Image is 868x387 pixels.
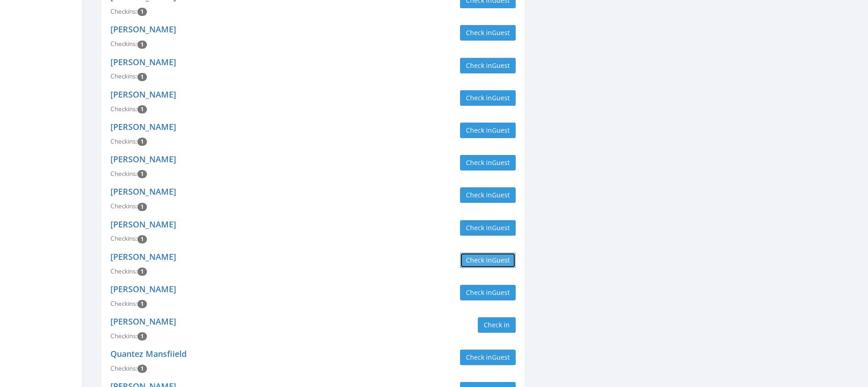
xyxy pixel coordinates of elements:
span: Checkin count [137,73,147,81]
span: Guest [492,126,510,134]
span: Checkin count [137,105,147,114]
span: Guest [492,61,510,70]
span: Guest [492,93,510,102]
span: Checkins: [110,332,137,340]
button: Check inGuest [460,187,516,203]
a: [PERSON_NAME] [110,89,176,100]
span: Checkins: [110,364,137,372]
span: Checkins: [110,137,137,145]
a: Quantez Mansfiield [110,348,187,359]
span: Guest [492,353,510,361]
span: Checkins: [110,7,137,15]
span: Checkin count [137,300,147,308]
a: [PERSON_NAME] [110,121,176,132]
span: Guest [492,28,510,37]
span: Checkin count [137,268,147,276]
span: Guest [492,158,510,167]
a: [PERSON_NAME] [110,154,176,165]
span: Checkin count [137,41,147,49]
span: Guest [492,288,510,297]
a: [PERSON_NAME] [110,284,176,294]
span: Guest [492,191,510,199]
a: [PERSON_NAME] [110,219,176,230]
span: Guest [492,256,510,264]
span: Guest [492,223,510,232]
button: Check inGuest [460,220,516,236]
a: [PERSON_NAME] [110,24,176,35]
span: Checkin count [137,203,147,211]
button: Check inGuest [460,90,516,106]
span: Checkins: [110,170,137,178]
button: Check inGuest [460,58,516,73]
button: Check inGuest [460,253,516,268]
span: Checkins: [110,299,137,308]
button: Check inGuest [460,285,516,300]
button: Check inGuest [460,123,516,138]
button: Check inGuest [460,155,516,170]
a: [PERSON_NAME] [110,316,176,327]
span: Checkin count [137,365,147,373]
button: Check in [478,317,516,333]
span: Checkins: [110,267,137,275]
span: Checkins: [110,72,137,80]
span: Checkins: [110,202,137,210]
span: Checkin count [137,8,147,16]
button: Check inGuest [460,350,516,365]
span: Checkin count [137,235,147,243]
span: Checkin count [137,332,147,341]
a: [PERSON_NAME] [110,251,176,262]
a: [PERSON_NAME] [110,57,176,67]
span: Checkins: [110,234,137,243]
span: Checkins: [110,105,137,113]
a: [PERSON_NAME] [110,186,176,197]
span: Checkin count [137,170,147,178]
span: Checkins: [110,40,137,48]
span: Checkin count [137,138,147,146]
button: Check inGuest [460,25,516,41]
